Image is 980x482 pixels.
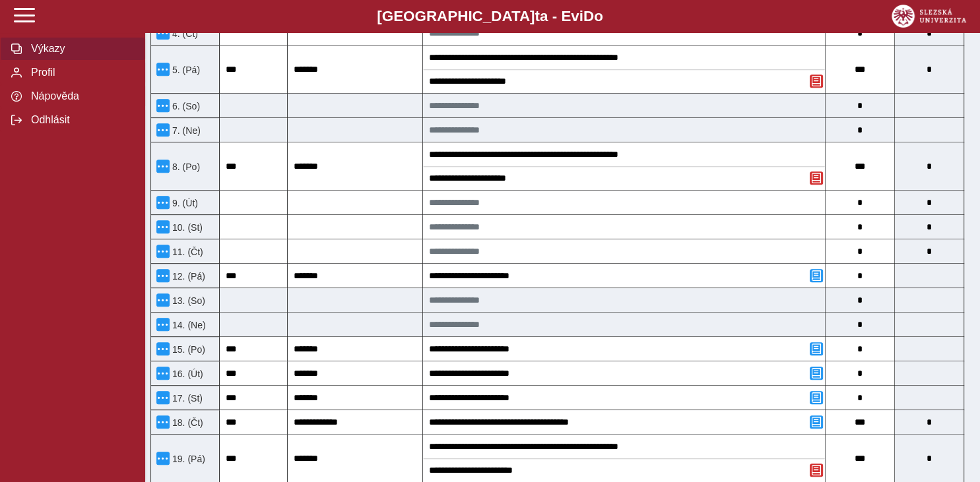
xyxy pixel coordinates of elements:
[170,344,205,355] span: 15. (Po)
[156,342,170,355] button: Menu
[156,196,170,209] button: Menu
[170,198,198,208] span: 9. (Út)
[27,114,134,126] span: Odhlásit
[170,295,205,306] span: 13. (So)
[156,293,170,307] button: Menu
[810,415,823,429] button: Přidat poznámku
[535,8,539,24] span: t
[170,222,203,233] span: 10. (St)
[156,26,170,40] button: Menu
[170,101,200,111] span: 6. (So)
[156,391,170,404] button: Menu
[810,391,823,404] button: Přidat poznámku
[594,8,603,24] span: o
[810,269,823,282] button: Přidat poznámku
[810,464,823,477] button: Odstranit poznámku
[810,342,823,355] button: Přidat poznámku
[583,8,594,24] span: D
[156,318,170,331] button: Menu
[156,160,170,173] button: Menu
[27,90,134,102] span: Nápověda
[892,5,966,28] img: logo_web_su.png
[170,271,205,282] span: 12. (Pá)
[170,393,203,404] span: 17. (St)
[170,162,200,172] span: 8. (Po)
[27,43,134,55] span: Výkazy
[156,452,170,465] button: Menu
[170,417,203,428] span: 18. (Čt)
[156,415,170,429] button: Menu
[156,220,170,233] button: Menu
[810,171,823,185] button: Odstranit poznámku
[156,99,170,112] button: Menu
[170,320,206,330] span: 14. (Ne)
[810,367,823,380] button: Přidat poznámku
[170,369,203,379] span: 16. (Út)
[27,67,134,78] span: Profil
[170,454,205,464] span: 19. (Pá)
[170,247,203,257] span: 11. (Čt)
[40,8,940,25] b: [GEOGRAPHIC_DATA] a - Evi
[156,123,170,136] button: Menu
[170,65,200,75] span: 5. (Pá)
[170,125,201,136] span: 7. (Ne)
[170,28,198,39] span: 4. (Čt)
[156,63,170,76] button: Menu
[156,245,170,258] button: Menu
[810,75,823,88] button: Odstranit poznámku
[156,367,170,380] button: Menu
[156,269,170,282] button: Menu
